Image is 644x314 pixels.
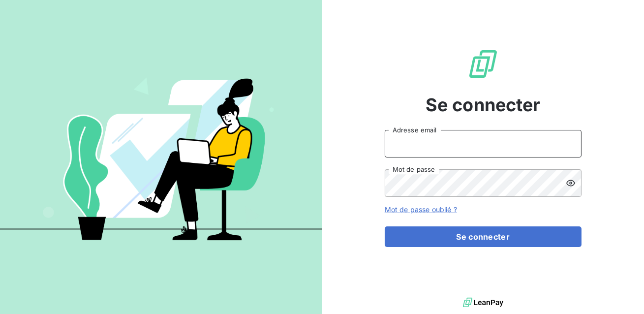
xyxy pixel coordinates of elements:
span: Se connecter [426,92,541,118]
input: placeholder [385,130,582,157]
a: Mot de passe oublié ? [385,205,457,214]
button: Se connecter [385,226,582,247]
img: logo [463,295,503,310]
img: Logo LeanPay [467,48,499,80]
